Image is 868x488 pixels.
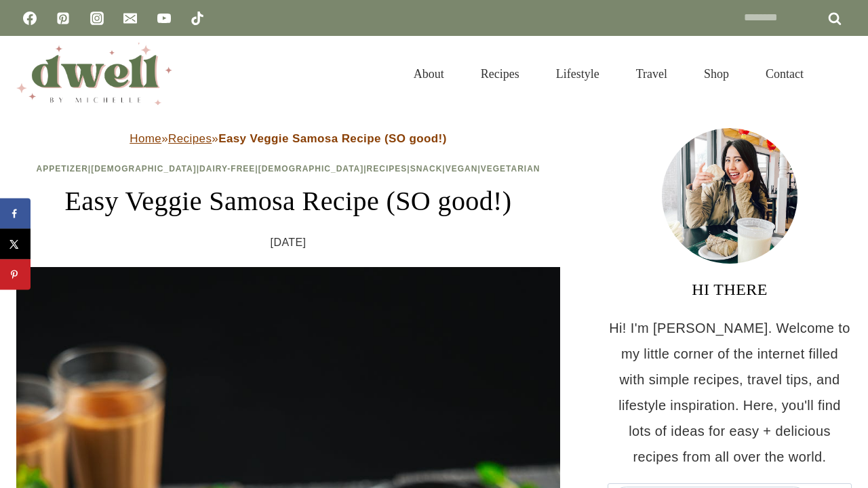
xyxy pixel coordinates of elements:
[199,164,255,174] a: Dairy-Free
[367,164,408,174] a: Recipes
[462,50,538,98] a: Recipes
[16,5,43,32] a: Facebook
[395,50,462,98] a: About
[538,50,618,98] a: Lifestyle
[829,62,852,85] button: View Search Form
[481,164,540,174] a: Vegetarian
[747,50,822,98] a: Contact
[50,5,77,32] a: Pinterest
[608,315,852,470] p: Hi! I'm [PERSON_NAME]. Welcome to my little corner of the internet filled with simple recipes, tr...
[271,232,307,253] time: [DATE]
[168,132,212,145] a: Recipes
[36,164,540,174] span: | | | | | | |
[686,50,747,98] a: Shop
[446,164,478,174] a: Vegan
[608,277,852,302] h3: HI THERE
[130,132,446,145] span: » »
[36,164,87,174] a: Appetizer
[16,43,172,105] img: DWELL by michelle
[184,5,211,32] a: TikTok
[16,181,560,222] h1: Easy Veggie Samosa Recipe (SO good!)
[130,132,161,145] a: Home
[618,50,686,98] a: Travel
[117,5,144,32] a: Email
[91,164,197,174] a: [DEMOGRAPHIC_DATA]
[218,132,447,145] strong: Easy Veggie Samosa Recipe (SO good!)
[258,164,364,174] a: [DEMOGRAPHIC_DATA]
[151,5,178,32] a: YouTube
[83,5,111,32] a: Instagram
[410,164,443,174] a: Snack
[395,50,822,98] nav: Primary Navigation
